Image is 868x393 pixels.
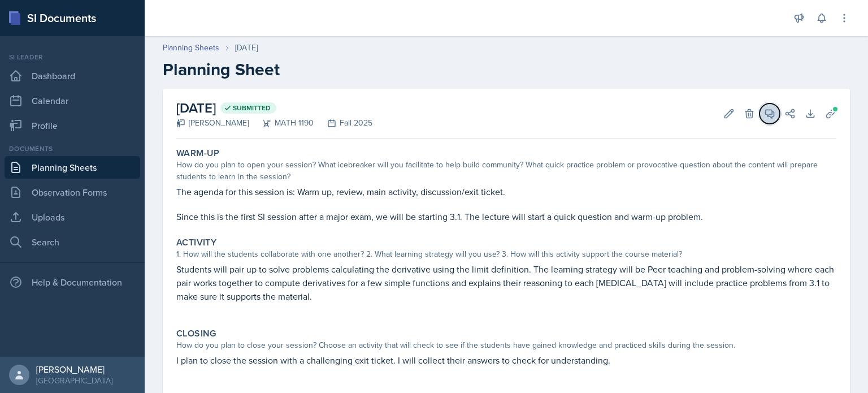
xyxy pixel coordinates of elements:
div: MATH 1190 [249,117,314,129]
a: Search [5,231,140,253]
div: 1. How will the students collaborate with one another? 2. What learning strategy will you use? 3.... [176,248,836,260]
div: [PERSON_NAME] [176,117,249,129]
div: Fall 2025 [314,117,372,129]
h2: Planning Sheet [163,59,850,80]
label: Warm-Up [176,148,220,159]
div: [DATE] [235,42,258,54]
span: Submitted [233,103,271,113]
a: Profile [5,114,140,137]
h2: [DATE] [176,98,372,118]
a: Dashboard [5,64,140,87]
div: Si leader [5,52,140,62]
p: Since this is the first SI session after a major exam, we will be starting 3.1. The lecture will ... [176,210,836,223]
div: How do you plan to close your session? Choose an activity that will check to see if the students ... [176,339,836,351]
label: Activity [176,237,216,248]
div: Help & Documentation [5,271,140,293]
div: Documents [5,144,140,154]
label: Closing [176,328,216,339]
a: Calendar [5,89,140,112]
a: Planning Sheets [5,156,140,179]
p: The agenda for this session is: Warm up, review, main activity, discussion/exit ticket. [176,185,836,198]
p: I plan to close the session with a challenging exit ticket. I will collect their answers to check... [176,353,836,367]
div: [GEOGRAPHIC_DATA] [36,375,112,386]
a: Observation Forms [5,181,140,204]
a: Uploads [5,206,140,228]
div: [PERSON_NAME] [36,364,112,375]
p: Students will pair up to solve problems calculating the derivative using the limit definition. Th... [176,262,836,303]
div: How do you plan to open your session? What icebreaker will you facilitate to help build community... [176,159,836,183]
a: Planning Sheets [163,42,219,54]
